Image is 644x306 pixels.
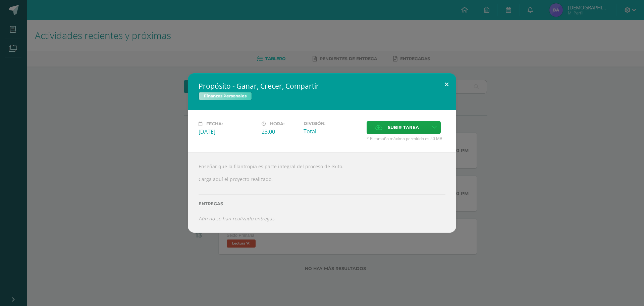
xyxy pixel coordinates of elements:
[304,128,361,135] div: Total
[199,81,445,91] h2: Propósito - Ganar, Crecer, Compartir
[199,92,252,100] span: Finanzas Personales
[199,201,445,206] label: Entregas
[262,128,298,135] div: 23:00
[188,152,456,233] div: Enseñar que la filantropía es parte integral del proceso de éxito. Carga aquí el proyecto realizado.
[270,121,284,126] span: Hora:
[206,121,223,126] span: Fecha:
[367,136,445,141] span: * El tamaño máximo permitido es 50 MB
[304,121,361,126] label: División:
[388,121,419,134] span: Subir tarea
[437,73,456,96] button: Close (Esc)
[199,215,274,222] i: Aún no se han realizado entregas
[199,128,256,135] div: [DATE]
